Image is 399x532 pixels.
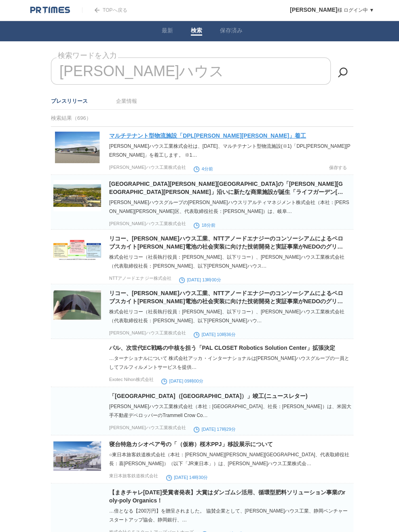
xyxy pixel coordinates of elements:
[116,98,137,104] a: 企業情報
[53,180,101,211] img: 2296-2415-13e182d2499658fcf25706bf6ac08432-600x283.jpg
[30,6,70,14] img: logo.png
[290,6,337,13] span: [PERSON_NAME]
[109,489,345,504] a: 【まきチャレ[DATE]受賞者発表】大賞はダンゴムシ活用、循環型肥料ソリューション事業のroly-poly Organics！
[109,450,352,468] div: ○東日本旅客鉄道株式会社（本社：[PERSON_NAME][PERSON_NAME][GEOGRAPHIC_DATA]、代表取締役社長：喜[PERSON_NAME]）（以下「JR東日本」）は、[...
[179,277,221,282] time: [DATE] 13時00分
[53,234,101,266] img: 111866-64-765110ea962f4acd3bcdc2b586a9d63b-597x258.jpg
[194,427,235,432] time: [DATE] 17時29分
[109,345,335,351] a: パル、次世代EC戦略の中核を担う「PAL CLOSET Robotics Solution Center」拡張決定
[194,166,213,171] time: 4分前
[329,150,347,170] a: 保存する
[109,253,352,270] div: 株式会社リコー（社長執行役員：[PERSON_NAME]、以下リコー）、[PERSON_NAME]ハウス工業株式会社（代表取締役社長：[PERSON_NAME]、以下[PERSON_NAME]ハウス…
[82,7,127,13] a: TOPへ戻る
[109,275,171,281] p: NTTアノードエナジー株式会社
[109,377,153,383] p: Exotec Nihon株式会社
[109,393,308,399] a: 「[GEOGRAPHIC_DATA]（[GEOGRAPHIC_DATA]）」竣工(ニュースレター)
[109,198,352,216] div: [PERSON_NAME]ハウスグループの[PERSON_NAME]ハウスリアルティマネジメント株式会社（本社：[PERSON_NAME][PERSON_NAME]区、代表取締役社長：[PERS...
[109,290,343,313] a: リコー、[PERSON_NAME]ハウス工業、NTTアノードエナジーのコンソーシアムによるペロブスカイト[PERSON_NAME]電池の社会実装に向けた技術開発と実証事業がNEDOのグリーンイノ...
[51,110,353,127] div: 検索結果（696）
[109,441,272,447] a: 寝台特急カシオペア号の「（仮称）桜木PPJ」移設展示について
[109,307,352,325] div: 株式会社リコー（社長執行役員：[PERSON_NAME]、以下リコー）、[PERSON_NAME]ハウス工業株式会社（代表取締役社長：[PERSON_NAME]、以下[PERSON_NAME]ハウ…
[109,354,352,372] div: …ターナショナルについて 株式会社アッカ・インターナショナルは[PERSON_NAME]ハウスグループの一員としてフルフィルメントサービスを提供…
[290,7,374,13] a: [PERSON_NAME]様 ログイン中 ▼
[109,425,186,431] p: [PERSON_NAME]ハウス工業株式会社
[109,330,186,336] p: [PERSON_NAME]ハウス工業株式会社
[109,181,345,203] a: [GEOGRAPHIC_DATA][PERSON_NAME][GEOGRAPHIC_DATA]の「[PERSON_NAME][GEOGRAPHIC_DATA][PERSON_NAME]」沿いに新...
[109,473,158,479] p: 東日本旅客鉄道株式会社
[95,8,99,13] img: arrow.png
[53,488,101,520] img: 27509-165-f163c9835c20d928bcd69d2558bd68df-2388x1333.jpg
[109,235,343,258] a: リコー、[PERSON_NAME]ハウス工業、NTTアノードエナジーのコンソーシアムによるペロブスカイト[PERSON_NAME]電池の社会実装に向けた技術開発と実証事業がNEDOのグリーンイノ...
[166,475,208,480] time: [DATE] 14時30分
[109,506,352,524] div: …倍となる【200万円】を贈呈されました。 協賛企業として、[PERSON_NAME]ハウス工業、静岡ベンチャースタートアップ協会、静岡銀行、…
[194,223,215,228] time: 18分前
[109,132,306,139] a: マルチテナント型物流施設「DPL[PERSON_NAME][PERSON_NAME]」着工
[53,392,101,423] img: 2296-2409-70c95e2ccdb3f9b09fa0494ac6b7b0ff-600x449.jpg
[162,27,173,36] a: 最新
[109,402,352,420] div: [PERSON_NAME]ハウス工業株式会社（本社：[GEOGRAPHIC_DATA]、社長：[PERSON_NAME]）は、米国大手不動産デベロッパーのTrammell Crow Co…
[191,27,202,36] a: 検索
[51,98,88,104] a: プレスリリース
[109,142,352,160] div: [PERSON_NAME]ハウス工業株式会社は、[DATE]、マルチテナント型物流施設(※1)「DPL[PERSON_NAME][PERSON_NAME]」を着工します。 ※1…
[161,379,203,383] time: [DATE] 09時00分
[57,49,118,62] label: 検索ワードを入力
[194,332,235,337] time: [DATE] 10時36分
[53,289,101,321] img: 2296-2410-e31c57198b6cba1cf4b7b886ee235d65-600x371.jpg
[220,27,243,36] a: 保存済み
[109,221,186,227] p: [PERSON_NAME]ハウス工業株式会社
[53,132,101,163] img: 2296-2414-80a28d7cb46ddcf585f6cad0d50fedb5-600x424.jpg
[53,440,101,472] img: 17557-1213-41edf3dba0a60ca0ce371bd1465ab7ae-3900x2401.jpg
[109,164,186,170] p: [PERSON_NAME]ハウス工業株式会社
